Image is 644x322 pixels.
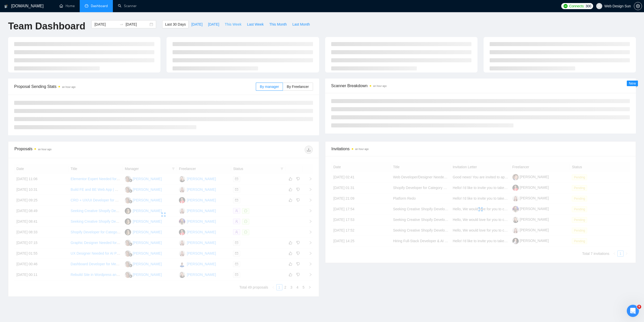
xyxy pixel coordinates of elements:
span: [DATE] [208,22,219,27]
span: This Month [269,22,287,27]
div: Proposals [14,146,163,154]
button: [DATE] [189,20,205,28]
span: Connects: [569,3,584,9]
button: setting [634,2,642,10]
span: setting [634,4,642,8]
a: setting [634,4,642,8]
span: New [629,81,636,85]
img: logo [4,2,8,10]
span: 9 [637,305,641,309]
button: This Month [266,20,289,28]
a: searchScanner [118,4,137,8]
span: to [119,22,123,26]
time: an hour ago [373,85,387,87]
img: upwork-logo.png [564,4,568,8]
time: an hour ago [62,86,75,88]
time: an hour ago [38,148,51,151]
span: By Freelancer [287,85,309,89]
span: Proposal Sending Stats [14,83,256,90]
span: This Week [225,22,241,27]
span: Last 30 Days [165,22,186,27]
button: This Week [222,20,244,28]
span: Scanner Breakdown [331,83,630,89]
span: Last Week [247,22,264,27]
input: Start date [94,22,117,27]
button: [DATE] [205,20,222,28]
span: dashboard [85,4,88,8]
time: an hour ago [355,148,369,150]
input: End date [126,22,149,27]
button: Last 30 Days [162,20,189,28]
h1: Team Dashboard [8,20,85,32]
button: Last Month [289,20,313,28]
span: 300 [586,3,591,9]
iframe: Intercom live chat [627,305,639,317]
span: Last Month [292,22,310,27]
span: Dashboard [91,4,108,8]
a: homeHome [59,4,75,8]
span: By manager [260,85,279,89]
button: Last Week [244,20,266,28]
span: user [597,4,601,8]
span: [DATE] [191,22,202,27]
span: Invitations [331,146,630,152]
span: swap-right [119,22,123,26]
